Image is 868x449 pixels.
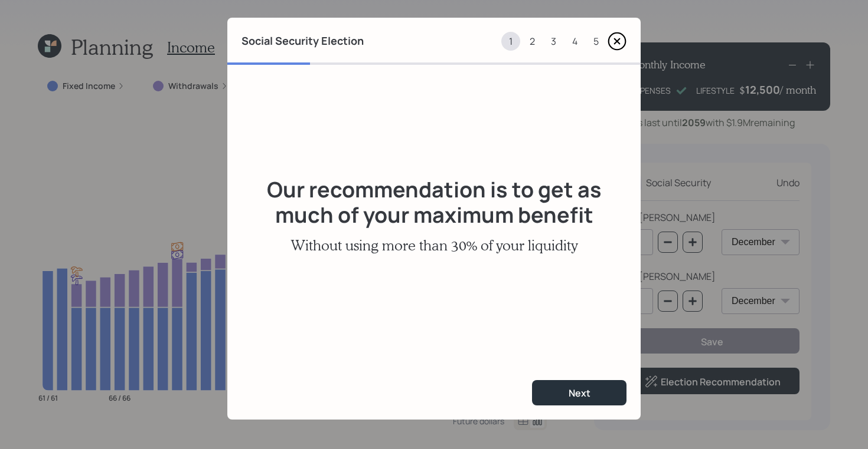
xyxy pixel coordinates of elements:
[569,387,590,400] div: Next
[523,32,541,51] div: 2
[544,32,563,51] div: 3
[242,35,364,48] h4: Social Security Election
[501,32,520,51] div: 1
[532,380,626,405] button: Next
[565,32,584,51] div: 4
[242,177,626,227] h1: Our recommendation is to get as much of your maximum benefit
[291,237,577,254] h3: Without using more than 30% of your liquidity
[586,32,605,51] div: 5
